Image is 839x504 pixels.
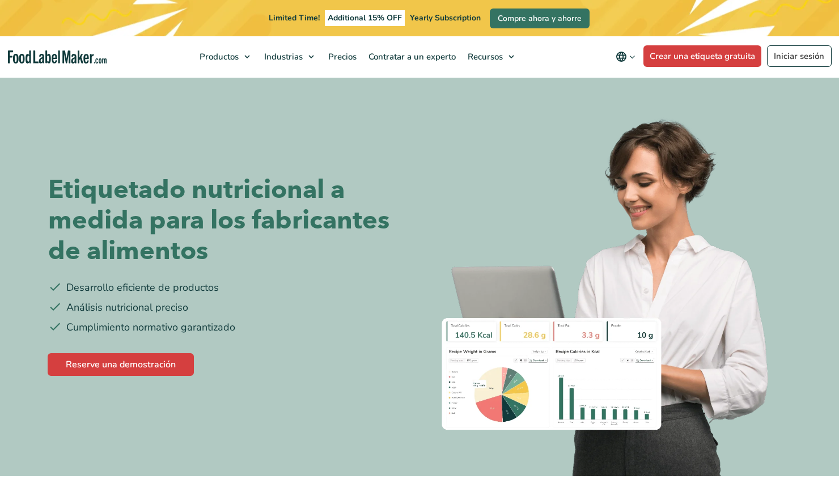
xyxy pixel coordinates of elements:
[48,353,194,376] a: Reserve una demostración
[8,50,107,63] a: Food Label Maker homepage
[464,51,504,62] span: Recursos
[261,51,304,62] span: Industrias
[323,36,360,77] a: Precios
[194,36,256,77] a: Productos
[490,9,590,28] a: Compre ahora y ahorre
[325,51,358,62] span: Precios
[196,51,240,62] span: Productos
[643,45,762,67] a: Crear una etiqueta gratuita
[48,280,411,295] li: Desarrollo eficiente de productos
[767,45,832,67] a: Iniciar sesión
[269,12,320,23] span: Limited Time!
[363,36,459,77] a: Contratar a un experto
[48,320,411,335] li: Cumplimiento normativo garantizado
[410,12,481,23] span: Yearly Subscription
[462,36,520,77] a: Recursos
[48,300,411,315] li: Análisis nutricional preciso
[608,45,643,68] button: Change language
[365,51,457,62] span: Contratar a un experto
[325,10,405,26] span: Additional 15% OFF
[48,175,411,266] h1: Etiquetado nutricional a medida para los fabricantes de alimentos
[259,36,320,77] a: Industrias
